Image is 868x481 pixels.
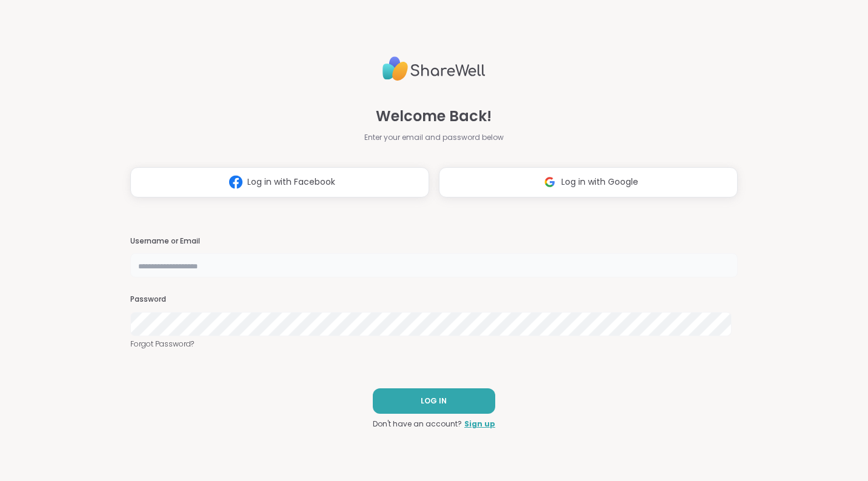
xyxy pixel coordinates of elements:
button: Log in with Google [439,167,738,197]
img: ShareWell Logo [382,51,486,86]
span: Welcome Back! [376,105,492,127]
h3: Password [130,294,738,305]
a: Sign up [464,419,495,430]
span: Enter your email and password below [364,132,504,143]
button: Log in with Facebook [130,167,429,197]
img: ShareWell Logomark [538,171,561,193]
span: Don't have an account? [373,419,462,430]
img: ShareWell Logomark [224,171,247,193]
button: LOG IN [373,388,495,414]
a: Forgot Password? [130,339,738,350]
span: Log in with Facebook [247,176,335,188]
span: Log in with Google [561,176,638,188]
span: LOG IN [421,396,447,406]
h3: Username or Email [130,236,738,247]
